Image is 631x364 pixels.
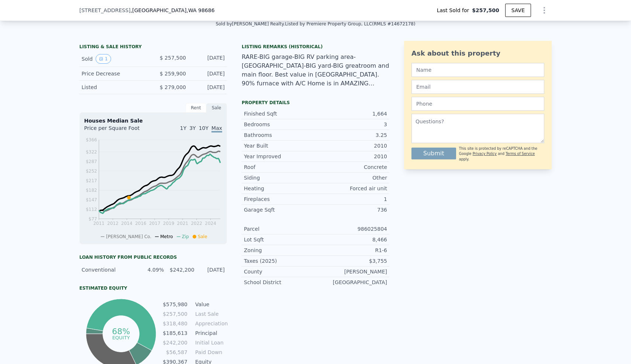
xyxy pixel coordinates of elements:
[244,185,315,192] div: Heating
[211,125,222,132] span: Max
[315,131,387,139] div: 3.25
[244,225,315,233] div: Parcel
[160,84,186,90] span: $ 279,000
[121,221,132,226] tspan: 2014
[194,339,227,347] td: Initial Loan
[198,234,207,239] span: Sale
[206,103,227,113] div: Sale
[106,234,151,239] span: [PERSON_NAME] Co.
[315,206,387,213] div: 736
[244,257,315,265] div: Taxes (2025)
[244,236,315,243] div: Lot Sqft
[160,71,186,77] span: $ 259,900
[86,197,97,202] tspan: $147
[86,137,97,142] tspan: $366
[506,152,535,156] a: Terms of Service
[160,55,186,61] span: $ 257,500
[315,174,387,181] div: Other
[244,279,315,286] div: School District
[162,300,188,308] td: $575,980
[473,152,497,156] a: Privacy Policy
[244,206,315,213] div: Garage Sqft
[162,329,188,337] td: $185,613
[244,142,315,149] div: Year Built
[505,4,531,17] button: SAVE
[182,234,189,239] span: Zip
[135,221,146,226] tspan: 2016
[215,21,285,26] div: Sold by [PERSON_NAME] Realty .
[242,100,389,106] div: Property details
[285,21,416,26] div: Listed by Premiere Property Group, LLC (RMLS #14672178)
[86,169,97,174] tspan: $252
[168,266,194,273] div: $242,200
[194,329,227,337] td: Principal
[149,221,161,226] tspan: 2017
[82,70,147,77] div: Price Decrease
[411,63,544,77] input: Name
[315,247,387,254] div: R1-6
[96,54,111,64] button: View historical data
[138,266,164,273] div: 4.09%
[437,7,472,14] span: Last Sold for
[199,125,208,131] span: 10Y
[93,221,105,226] tspan: 2011
[177,221,189,226] tspan: 2021
[186,103,206,113] div: Rent
[205,221,216,226] tspan: 2024
[472,7,499,14] span: $257,500
[194,319,227,328] td: Appreciation
[315,153,387,160] div: 2010
[315,236,387,243] div: 8,466
[315,121,387,128] div: 3
[112,335,130,340] tspan: equity
[315,163,387,171] div: Concrete
[244,163,315,171] div: Roof
[315,195,387,203] div: 1
[82,266,134,273] div: Conventional
[315,225,387,233] div: 986025804
[244,174,315,181] div: Siding
[84,117,222,124] div: Houses Median Sale
[194,300,227,308] td: Value
[79,285,227,291] div: Estimated Equity
[244,268,315,275] div: County
[192,54,225,64] div: [DATE]
[411,80,544,94] input: Email
[192,84,225,91] div: [DATE]
[192,70,225,77] div: [DATE]
[186,7,214,13] span: , WA 98686
[411,148,456,159] button: Submit
[315,268,387,275] div: [PERSON_NAME]
[86,159,97,164] tspan: $287
[194,348,227,356] td: Paid Down
[244,110,315,117] div: Finished Sqft
[191,221,202,226] tspan: 2022
[82,84,147,91] div: Listed
[242,53,389,88] div: RARE-BIG garage-BIG RV parking area-[GEOGRAPHIC_DATA]-BIG yard-BIG greatroom and main floor. Best...
[86,149,97,155] tspan: $322
[244,121,315,128] div: Bedrooms
[244,131,315,139] div: Bathrooms
[315,185,387,192] div: Forced air unit
[162,319,188,328] td: $318,480
[194,310,227,318] td: Last Sale
[244,195,315,203] div: Fireplaces
[199,266,225,273] div: [DATE]
[315,279,387,286] div: [GEOGRAPHIC_DATA]
[86,188,97,193] tspan: $182
[160,234,173,239] span: Metro
[315,110,387,117] div: 1,664
[86,207,97,212] tspan: $112
[84,124,153,136] div: Price per Square Foot
[86,178,97,183] tspan: $217
[459,146,544,162] div: This site is protected by reCAPTCHA and the Google and apply.
[107,221,119,226] tspan: 2012
[411,48,544,59] div: Ask about this property
[315,257,387,265] div: $3,755
[112,327,130,336] tspan: 68%
[163,221,175,226] tspan: 2019
[79,254,227,260] div: Loan history from public records
[537,3,552,18] button: Show Options
[411,97,544,111] input: Phone
[315,142,387,149] div: 2010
